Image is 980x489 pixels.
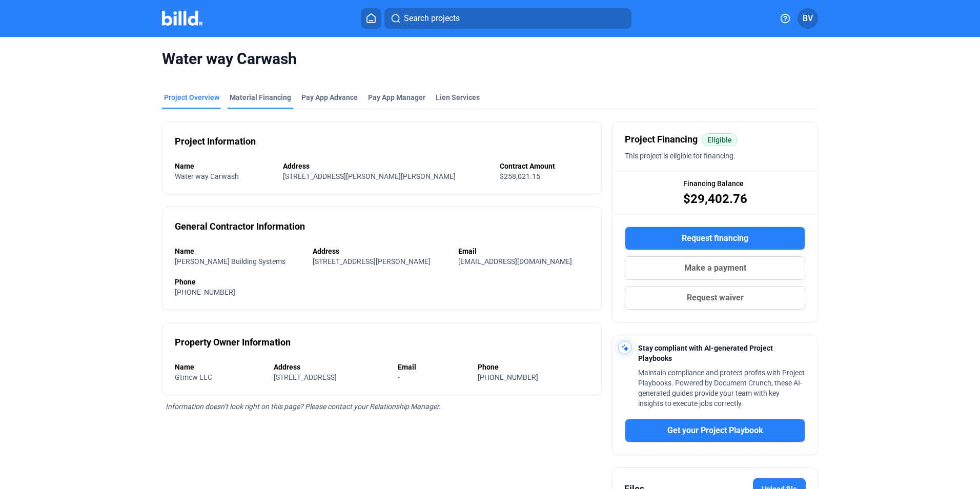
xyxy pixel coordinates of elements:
[283,172,456,180] span: [STREET_ADDRESS][PERSON_NAME][PERSON_NAME]
[313,257,431,266] span: [STREET_ADDRESS][PERSON_NAME]
[500,161,589,171] div: Contract Amount
[683,178,744,189] span: Financing Balance
[162,11,202,26] img: Billd Company Logo
[625,152,736,160] span: This project is eligible for financing.
[625,286,805,310] button: Request waiver
[625,256,805,280] button: Make a payment
[478,362,589,372] div: Phone
[683,191,747,207] span: $29,402.76
[274,362,388,372] div: Address
[478,373,538,381] span: [PHONE_NUMBER]
[667,424,763,437] span: Get your Project Playbook
[301,92,358,103] div: Pay App Advance
[175,246,302,256] div: Name
[398,373,400,381] span: -
[682,232,748,244] span: Request financing
[175,257,285,266] span: [PERSON_NAME] Building Systems
[625,132,698,147] span: Project Financing
[404,12,460,25] span: Search projects
[638,344,773,362] span: Stay compliant with AI-generated Project Playbooks
[368,92,425,103] span: Pay App Manager
[687,292,744,304] span: Request waiver
[175,335,291,350] div: Property Owner Information
[436,92,480,103] div: Lien Services
[274,373,337,381] span: [STREET_ADDRESS]
[175,362,263,372] div: Name
[458,257,572,266] span: [EMAIL_ADDRESS][DOMAIN_NAME]
[625,227,805,250] button: Request financing
[384,8,631,29] button: Search projects
[684,262,746,274] span: Make a payment
[230,92,291,103] div: Material Financing
[175,172,239,180] span: Water way Carwash
[164,92,219,103] div: Project Overview
[702,133,738,146] mat-chip: Eligible
[313,246,447,256] div: Address
[283,161,489,171] div: Address
[175,161,273,171] div: Name
[625,419,805,442] button: Get your Project Playbook
[458,246,589,256] div: Email
[175,134,256,149] div: Project Information
[175,373,212,381] span: Gtmcw LLC
[175,288,235,296] span: [PHONE_NUMBER]
[798,8,818,29] button: BV
[175,277,589,287] div: Phone
[175,219,305,234] div: General Contractor Information
[398,362,467,372] div: Email
[638,369,805,407] span: Maintain compliance and protect profits with Project Playbooks. Powered by Document Crunch, these...
[500,172,540,180] span: $258,021.15
[166,402,441,411] span: Information doesn’t look right on this page? Please contact your Relationship Manager.
[162,49,818,69] span: Water way Carwash
[803,12,813,25] span: BV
